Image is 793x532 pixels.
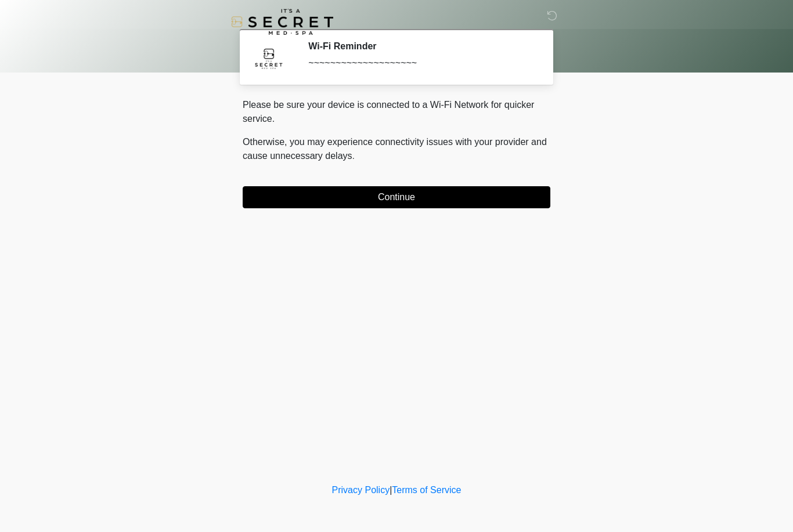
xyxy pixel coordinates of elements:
a: Terms of Service [392,485,461,495]
button: Continue [243,186,550,208]
a: Privacy Policy [332,485,390,495]
p: Please be sure your device is connected to a Wi-Fi Network for quicker service. [243,98,550,126]
img: Agent Avatar [251,41,286,75]
div: ~~~~~~~~~~~~~~~~~~~~ [308,56,533,70]
a: | [390,485,392,495]
img: It's A Secret Med Spa Logo [231,9,333,35]
span: . [352,151,355,161]
h2: Wi-Fi Reminder [308,41,533,52]
p: Otherwise, you may experience connectivity issues with your provider and cause unnecessary delays [243,135,550,163]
